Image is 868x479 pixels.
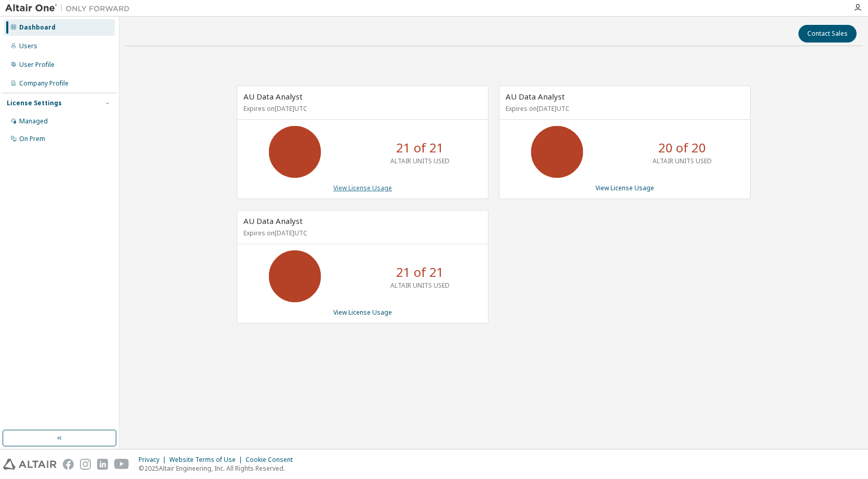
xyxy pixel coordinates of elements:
[97,459,108,470] img: linkedin.svg
[19,42,37,50] div: Users
[653,157,712,165] p: ALTAIR UNITS USED
[169,456,246,464] div: Website Terms of Use
[246,456,299,464] div: Cookie Consent
[333,308,392,317] a: View License Usage
[19,23,56,32] div: Dashboard
[80,459,91,470] img: instagram.svg
[396,139,444,157] p: 21 of 21
[396,263,444,281] p: 21 of 21
[139,456,169,464] div: Privacy
[7,99,62,107] div: License Settings
[5,3,135,13] img: Altair One
[506,104,741,113] p: Expires on [DATE] UTC
[243,104,479,113] p: Expires on [DATE] UTC
[139,464,299,473] p: © 2025 Altair Engineering, Inc. All Rights Reserved.
[243,91,303,102] span: AU Data Analyst
[243,229,479,237] p: Expires on [DATE] UTC
[63,459,74,470] img: facebook.svg
[19,61,55,69] div: User Profile
[19,79,69,88] div: Company Profile
[19,117,48,125] div: Managed
[506,91,565,102] span: AU Data Analyst
[798,25,857,43] button: Contact Sales
[595,184,654,192] a: View License Usage
[3,459,57,470] img: altair_logo.svg
[243,216,303,226] span: AU Data Analyst
[114,459,129,470] img: youtube.svg
[390,157,450,165] p: ALTAIR UNITS USED
[658,139,706,157] p: 20 of 20
[333,184,392,192] a: View License Usage
[19,135,45,143] div: On Prem
[390,281,450,290] p: ALTAIR UNITS USED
